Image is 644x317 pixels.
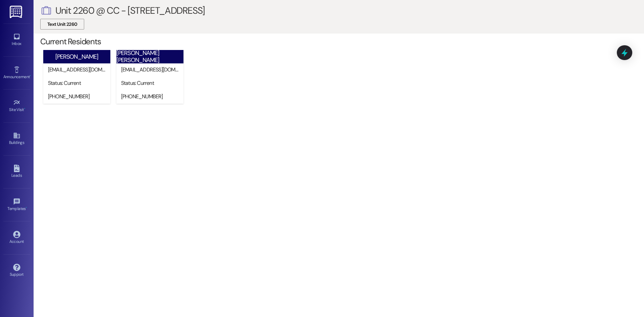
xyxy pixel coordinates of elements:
[48,66,109,73] div: [EMAIL_ADDRESS][DOMAIN_NAME]
[55,7,205,14] div: Unit 2260 @ CC - [STREET_ADDRESS]
[30,73,31,78] span: •
[26,205,27,210] span: •
[40,19,84,30] button: Text Unit 2260
[121,93,182,100] div: [PHONE_NUMBER]
[3,262,30,280] a: Support
[3,31,30,49] a: Inbox
[121,66,182,73] div: [EMAIL_ADDRESS][DOMAIN_NAME]
[47,21,77,28] span: Text Unit 2260
[48,93,109,100] div: [PHONE_NUMBER]
[116,50,183,64] div: [PERSON_NAME] [PERSON_NAME]
[3,229,30,247] a: Account
[3,130,30,148] a: Buildings
[10,6,23,18] img: ResiDesk Logo
[3,97,30,115] a: Site Visit •
[40,38,644,45] div: Current Residents
[40,4,52,17] i: 
[55,53,98,60] div: [PERSON_NAME]
[24,106,25,111] span: •
[3,163,30,181] a: Leads
[48,80,109,87] div: Status: Current
[121,80,182,87] div: Status: Current
[3,196,30,214] a: Templates •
